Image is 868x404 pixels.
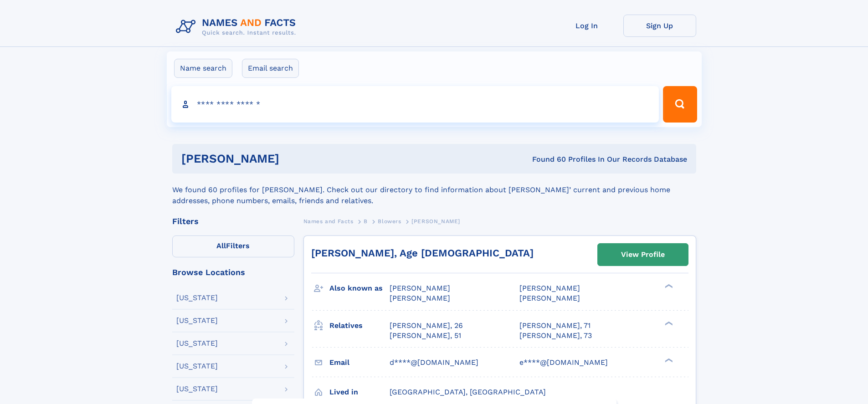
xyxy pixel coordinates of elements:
[329,281,390,296] h3: Also known as
[329,384,390,400] h3: Lived in
[390,284,450,292] span: [PERSON_NAME]
[303,215,354,227] a: Names and Facts
[172,217,294,225] div: Filters
[329,318,390,333] h3: Relatives
[378,215,401,227] a: Blowers
[550,15,623,37] a: Log In
[329,355,390,370] h3: Email
[663,320,673,326] div: ❯
[411,218,460,225] span: [PERSON_NAME]
[390,294,450,302] span: [PERSON_NAME]
[176,363,218,370] div: [US_STATE]
[406,154,687,164] div: Found 60 Profiles In Our Records Database
[364,215,368,227] a: B
[176,340,218,347] div: [US_STATE]
[172,235,294,257] label: Filters
[176,294,218,302] div: [US_STATE]
[519,284,580,292] span: [PERSON_NAME]
[364,218,368,225] span: B
[663,283,673,289] div: ❯
[623,15,696,37] a: Sign Up
[216,241,226,250] span: All
[663,357,673,363] div: ❯
[172,15,303,39] img: Logo Names and Facts
[519,331,592,341] a: [PERSON_NAME], 73
[621,244,665,265] div: View Profile
[390,388,546,396] span: [GEOGRAPHIC_DATA], [GEOGRAPHIC_DATA]
[174,59,232,78] label: Name search
[311,247,534,259] a: [PERSON_NAME], Age [DEMOGRAPHIC_DATA]
[390,331,461,341] a: [PERSON_NAME], 51
[390,321,463,331] a: [PERSON_NAME], 26
[176,317,218,324] div: [US_STATE]
[172,268,294,276] div: Browse Locations
[171,86,659,123] input: search input
[181,153,406,164] h1: [PERSON_NAME]
[519,294,580,302] span: [PERSON_NAME]
[242,59,299,78] label: Email search
[519,321,591,331] a: [PERSON_NAME], 71
[378,218,401,225] span: Blowers
[172,174,696,206] div: We found 60 profiles for [PERSON_NAME]. Check out our directory to find information about [PERSON...
[663,86,697,123] button: Search Button
[176,385,218,393] div: [US_STATE]
[598,244,688,266] a: View Profile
